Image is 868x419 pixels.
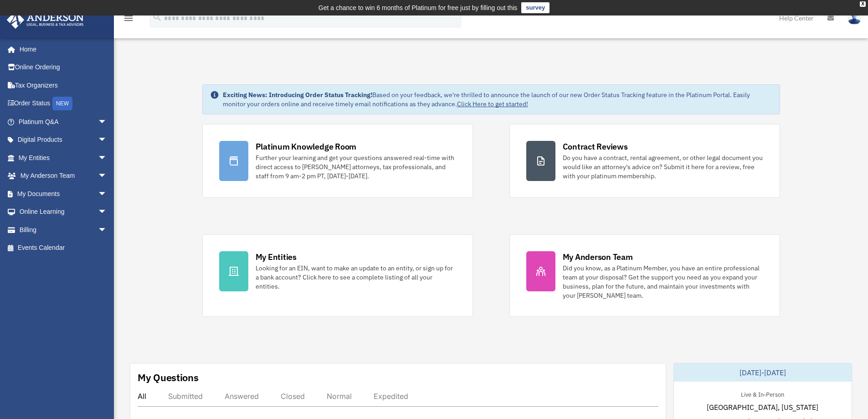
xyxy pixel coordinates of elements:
[98,221,116,239] span: arrow_drop_down
[256,251,297,263] div: My Entities
[6,131,121,149] a: Digital Productsarrow_drop_down
[860,1,866,7] div: close
[98,203,116,222] span: arrow_drop_down
[6,94,121,113] a: Order StatusNEW
[563,141,628,152] div: Contract Reviews
[168,392,203,401] div: Submitted
[225,392,259,401] div: Answered
[457,100,528,108] a: Click Here to get started!
[6,203,121,221] a: Online Learningarrow_drop_down
[563,264,763,300] div: Did you know, as a Platinum Member, you have an entire professional team at your disposal? Get th...
[138,392,146,401] div: All
[98,167,116,186] span: arrow_drop_down
[256,264,456,291] div: Looking for an EIN, want to make an update to an entity, or sign up for a bank account? Click her...
[202,124,473,198] a: Platinum Knowledge Room Further your learning and get your questions answered real-time with dire...
[521,2,550,13] a: survey
[223,91,372,99] strong: Exciting News: Introducing Order Status Tracking!
[6,185,121,203] a: My Documentsarrow_drop_down
[509,124,780,198] a: Contract Reviews Do you have a contract, rental agreement, or other legal document you would like...
[202,234,473,317] a: My Entities Looking for an EIN, want to make an update to an entity, or sign up for a bank accoun...
[123,13,134,24] i: menu
[123,16,134,24] a: menu
[6,113,121,131] a: Platinum Q&Aarrow_drop_down
[98,113,116,131] span: arrow_drop_down
[98,185,116,203] span: arrow_drop_down
[6,149,121,167] a: My Entitiesarrow_drop_down
[563,153,763,181] div: Do you have a contract, rental agreement, or other legal document you would like an attorney's ad...
[734,389,791,398] div: Live & In-Person
[281,392,305,401] div: Closed
[138,371,199,384] div: My Questions
[4,11,87,29] img: Anderson Advisors Platinum Portal
[707,402,818,413] span: [GEOGRAPHIC_DATA], [US_STATE]
[509,234,780,317] a: My Anderson Team Did you know, as a Platinum Member, you have an entire professional team at your...
[98,149,116,167] span: arrow_drop_down
[98,131,116,150] span: arrow_drop_down
[674,363,852,382] div: [DATE]-[DATE]
[6,76,121,94] a: Tax Organizers
[52,97,72,110] div: NEW
[256,153,456,181] div: Further your learning and get your questions answered real-time with direct access to [PERSON_NAM...
[256,141,357,152] div: Platinum Knowledge Room
[374,392,408,401] div: Expedited
[6,239,121,257] a: Events Calendar
[152,12,162,22] i: search
[6,221,121,239] a: Billingarrow_drop_down
[223,90,772,109] div: Based on your feedback, we're thrilled to announce the launch of our new Order Status Tracking fe...
[6,167,121,185] a: My Anderson Teamarrow_drop_down
[327,392,352,401] div: Normal
[563,251,633,263] div: My Anderson Team
[847,11,861,25] img: User Pic
[6,58,121,77] a: Online Ordering
[6,40,116,58] a: Home
[318,2,518,13] div: Get a chance to win 6 months of Platinum for free just by filling out this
